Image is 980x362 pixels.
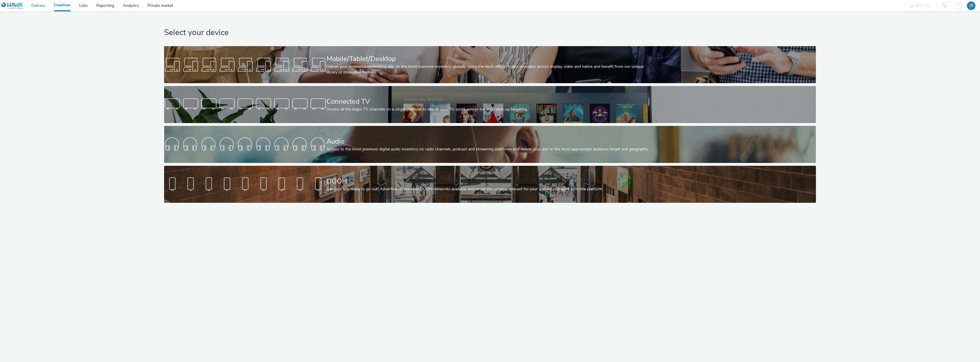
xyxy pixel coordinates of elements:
[326,136,651,146] div: Audio
[326,107,651,112] div: Access all the major TV channels on a single platform to deliver your TV spots across live and ca...
[326,186,651,192] div: Get your ads ready to go out! Advertise on the main DOOH networks available and target the screen...
[969,1,973,10] div: JB
[326,54,651,64] div: Mobile/Tablet/Desktop
[164,86,816,123] a: Connected TVAccess all the major TV channels on a single platform to deliver your TV spots across...
[164,27,816,38] h1: Select your device
[326,64,651,75] div: Deliver your mobile/tablet/desktop ads on the most premium inventory globally using the most effi...
[1,2,23,9] img: undefined Logo
[326,176,651,186] div: DOOH
[326,146,651,152] div: Access to the most premium digital audio inventory on radio channels, podcast and streaming platf...
[164,126,816,163] a: AudioAccess to the most premium digital audio inventory on radio channels, podcast and streaming ...
[326,97,651,107] div: Connected TV
[164,46,816,83] a: Mobile/Tablet/DesktopDeliver your mobile/tablet/desktop ads on the most premium inventory globall...
[941,1,949,10] img: Hawk Academy
[941,1,952,10] a: Hawk Academy
[164,166,816,203] a: DOOHGet your ads ready to go out! Advertise on the main DOOH networks available and target the sc...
